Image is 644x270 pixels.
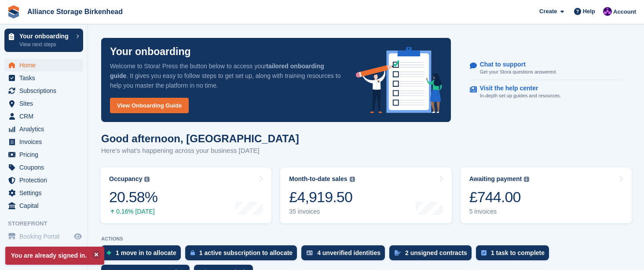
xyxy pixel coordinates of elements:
[101,146,299,156] p: Here's what's happening across your business [DATE]
[395,250,401,255] img: contract_signature_icon-13c848040528278c33f63329250d36e43548de30e8caae1d1a13099fd9432cc5.svg
[583,7,595,16] span: Help
[8,219,88,228] span: Storefront
[539,7,557,16] span: Create
[4,230,83,243] a: menu
[480,85,554,92] p: Visit the help center
[301,245,389,265] a: 4 unverified identities
[100,167,271,223] a: Occupancy 20.58% 0.16% [DATE]
[101,236,631,242] p: ACTIONS
[4,161,83,174] a: menu
[116,249,176,256] div: 1 move in to allocate
[19,136,72,148] span: Invoices
[470,56,622,81] a: Chat to support Get your Stora questions answered.
[469,208,530,215] div: 5 invoices
[144,177,150,182] img: icon-info-grey-7440780725fd019a000dd9b08b2336e03edf1995a4989e88bcd33f0948082b44.svg
[4,97,83,110] a: menu
[4,200,83,212] a: menu
[19,174,72,186] span: Protection
[110,98,189,113] a: View Onboarding Guide
[73,231,83,242] a: Preview store
[109,188,157,206] div: 20.58%
[109,175,142,183] div: Occupancy
[4,148,83,161] a: menu
[19,148,72,161] span: Pricing
[4,72,83,84] a: menu
[4,29,83,52] a: Your onboarding View next steps
[289,208,355,215] div: 35 invoices
[190,250,195,255] img: active_subscription_to_allocate_icon-d502201f5373d7db506a760aba3b589e785aa758c864c3986d89f69b8ff3...
[389,245,476,265] a: 2 unsigned contracts
[470,80,622,104] a: Visit the help center In-depth set up guides and resources.
[19,200,72,212] span: Capital
[289,188,355,206] div: £4,919.50
[613,7,636,16] span: Account
[185,245,301,265] a: 1 active subscription to allocate
[480,92,561,100] p: In-depth set up guides and resources.
[480,61,550,68] p: Chat to support
[19,97,72,110] span: Sites
[19,41,72,48] p: View next steps
[356,47,442,113] img: onboarding-info-6c161a55d2c0e0a8cae90662b2fe09162a5109e8cc188191df67fb4f79e88e88.svg
[350,177,355,182] img: icon-info-grey-7440780725fd019a000dd9b08b2336e03edf1995a4989e88bcd33f0948082b44.svg
[110,61,342,90] p: Welcome to Stora! Press the button below to access your . It gives you easy to follow steps to ge...
[4,123,83,135] a: menu
[524,177,529,182] img: icon-info-grey-7440780725fd019a000dd9b08b2336e03edf1995a4989e88bcd33f0948082b44.svg
[4,187,83,199] a: menu
[19,59,72,71] span: Home
[469,188,530,206] div: £744.00
[461,167,632,223] a: Awaiting payment £744.00 5 invoices
[19,85,72,97] span: Subscriptions
[4,85,83,97] a: menu
[19,187,72,199] span: Settings
[19,230,72,243] span: Booking Portal
[19,33,72,39] p: Your onboarding
[101,245,185,265] a: 1 move in to allocate
[405,249,467,256] div: 2 unsigned contracts
[24,4,126,19] a: Alliance Storage Birkenhead
[317,249,381,256] div: 4 unverified identities
[5,247,104,265] p: You are already signed in.
[106,250,111,255] img: move_ins_to_allocate_icon-fdf77a2bb77ea45bf5b3d319d69a93e2d87916cf1d5bf7949dd705db3b84f3ca.svg
[469,175,522,183] div: Awaiting payment
[4,110,83,122] a: menu
[307,250,313,255] img: verify_identity-adf6edd0f0f0b5bbfe63781bf79b02c33cf7c696d77639b501bdc392416b5a36.svg
[110,47,191,57] p: Your onboarding
[491,249,545,256] div: 1 task to complete
[280,167,451,223] a: Month-to-date sales £4,919.50 35 invoices
[109,208,157,215] div: 0.16% [DATE]
[476,245,553,265] a: 1 task to complete
[603,7,612,16] img: Romilly Norton
[7,5,20,18] img: stora-icon-8386f47178a22dfd0bd8f6a31ec36ba5ce8667c1dd55bd0f319d3a0aa187defe.svg
[4,174,83,186] a: menu
[4,136,83,148] a: menu
[199,249,293,256] div: 1 active subscription to allocate
[19,110,72,122] span: CRM
[19,123,72,135] span: Analytics
[101,133,299,144] h1: Good afternoon, [GEOGRAPHIC_DATA]
[480,68,557,76] p: Get your Stora questions answered.
[481,250,487,255] img: task-75834270c22a3079a89374b754ae025e5fb1db73e45f91037f5363f120a921f8.svg
[289,175,347,183] div: Month-to-date sales
[4,59,83,71] a: menu
[19,72,72,84] span: Tasks
[19,161,72,174] span: Coupons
